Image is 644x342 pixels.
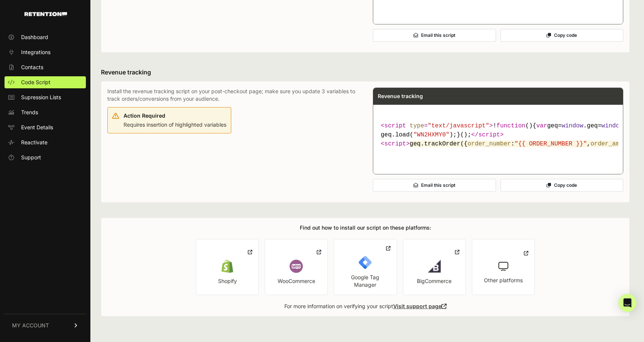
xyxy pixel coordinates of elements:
[284,303,447,310] p: For more information on verifying your script
[124,112,226,120] div: Action Required
[410,123,424,129] span: type
[428,260,441,273] img: BigCommerce
[107,88,358,103] p: Install the revenue tracking script on your post-checkout page; make sure you update 3 variables ...
[496,123,525,129] span: function
[403,239,466,295] a: BigCommerce
[21,33,48,41] span: Dashboard
[300,224,431,232] h3: Find out how to install our script on these platforms:
[562,123,583,129] span: window
[373,29,496,42] button: Email this script
[5,121,86,133] a: Event Details
[5,76,86,88] a: Code Script
[591,141,634,147] span: order_amount
[501,29,624,42] button: Copy code
[501,179,624,192] button: Copy code
[21,154,41,161] span: Support
[21,94,61,101] span: Supression Lists
[21,124,53,131] span: Event Details
[340,274,390,289] div: Google Tag Manager
[218,277,237,285] div: Shopify
[5,91,86,103] a: Supression Lists
[373,88,623,104] div: Revenue tracking
[385,141,406,147] span: script
[21,64,43,71] span: Contacts
[478,132,500,138] span: script
[413,132,449,138] span: "WN2HXMY0"
[278,277,315,285] div: WooCommerce
[472,239,535,295] a: Other platforms
[5,136,86,148] a: Reactivate
[124,110,226,129] div: Requires insertion of highlighted variables
[514,141,587,147] span: "{{ ORDER_NUMBER }}"
[21,109,38,116] span: Trends
[484,277,523,284] div: Other platforms
[467,141,511,147] span: order_number
[417,277,452,285] div: BigCommerce
[334,239,397,295] a: Google Tag Manager
[5,31,86,43] a: Dashboard
[536,123,547,129] span: var
[393,303,447,309] a: Visit support page
[373,179,496,192] button: Email this script
[381,141,410,147] span: < >
[5,314,86,337] a: MY ACCOUNT
[21,79,50,86] span: Code Script
[5,106,86,118] a: Trends
[5,61,86,73] a: Contacts
[21,48,50,56] span: Integrations
[601,123,623,129] span: window
[385,123,406,129] span: script
[290,260,303,273] img: Wordpress
[12,322,49,329] span: MY ACCOUNT
[5,151,86,163] a: Support
[5,46,86,58] a: Integrations
[471,132,504,138] span: </ >
[618,294,636,312] div: Open Intercom Messenger
[496,123,533,129] span: ( )
[381,123,493,129] span: < = >
[101,68,630,77] h3: Revenue tracking
[196,239,259,295] a: Shopify
[24,12,67,16] img: Retention.com
[359,256,372,269] img: Google Tag Manager
[265,239,328,295] a: WooCommerce
[221,260,234,273] img: Shopify
[21,139,47,146] span: Reactivate
[428,123,489,129] span: "text/javascript"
